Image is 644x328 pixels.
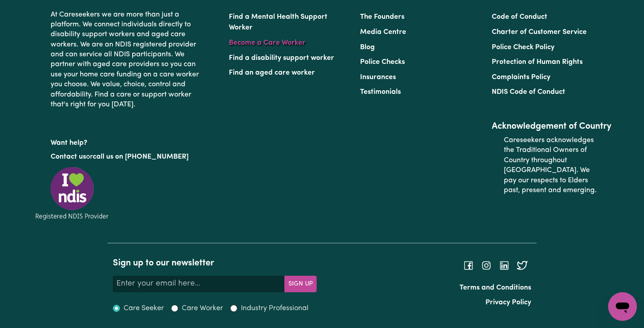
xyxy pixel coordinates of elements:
a: Privacy Policy [485,299,531,306]
a: call us on [PHONE_NUMBER] [93,153,189,160]
a: Insurances [360,74,396,81]
p: Want help? [51,135,200,148]
p: or [51,148,200,165]
a: Media Centre [360,29,406,36]
p: Careseekers acknowledges the Traditional Owners of Country throughout [GEOGRAPHIC_DATA]. We pay o... [504,132,600,199]
a: Contact us [51,153,86,160]
a: The Founders [360,13,404,21]
a: Find a Mental Health Support Worker [229,13,327,31]
a: Police Check Policy [492,44,554,51]
a: Charter of Customer Service [492,29,587,36]
iframe: Button to launch messaging window [608,292,637,321]
label: Industry Professional [241,303,309,314]
a: Follow Careseekers on Twitter [517,262,528,269]
a: Terms and Conditions [459,284,531,291]
a: Follow Careseekers on Instagram [481,262,492,269]
a: Become a Care Worker [229,39,305,46]
a: Testimonials [360,88,401,96]
input: Enter your email here... [113,276,285,292]
button: Subscribe [284,276,317,292]
a: Follow Careseekers on LinkedIn [499,262,510,269]
a: Find an aged care worker [229,69,315,76]
a: Police Checks [360,59,405,66]
p: At Careseekers we are more than just a platform. We connect individuals directly to disability su... [51,6,200,114]
label: Care Worker [182,303,223,314]
a: Code of Conduct [492,13,547,21]
label: Care Seeker [124,303,164,314]
a: Protection of Human Rights [492,59,583,66]
h2: Acknowledgement of Country [492,121,612,132]
a: Find a disability support worker [229,55,334,62]
a: Complaints Policy [492,74,550,81]
img: Registered NDIS provider [32,165,112,221]
a: Follow Careseekers on Facebook [463,262,474,269]
a: NDIS Code of Conduct [492,88,565,96]
a: Blog [360,44,375,51]
h2: Sign up to our newsletter [113,258,317,269]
